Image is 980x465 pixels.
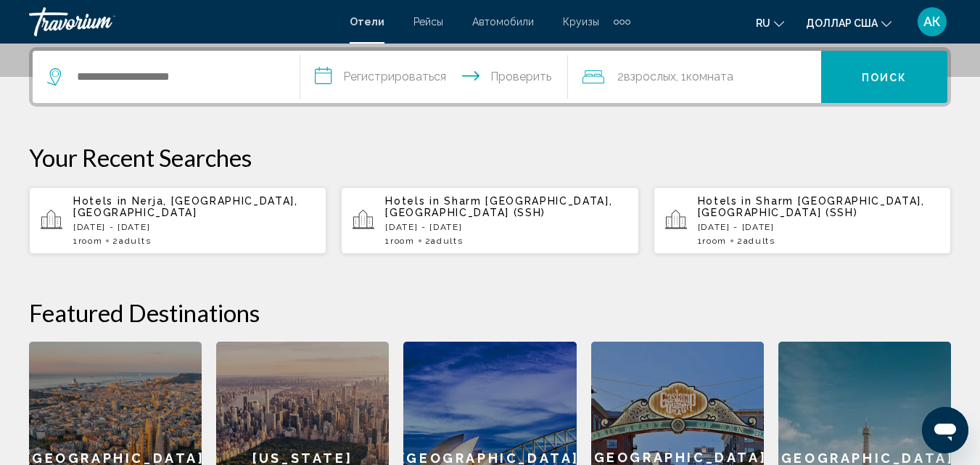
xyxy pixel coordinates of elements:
[119,236,151,246] span: Adults
[425,236,464,246] span: 2
[698,195,752,207] span: Hotels in
[390,236,415,246] span: Room
[702,236,727,246] span: Room
[29,7,335,36] a: Травориум
[29,143,951,172] p: Your Recent Searches
[654,186,951,255] button: Hotels in Sharm [GEOGRAPHIC_DATA], [GEOGRAPHIC_DATA] (SSH)[DATE] - [DATE]1Room2Adults
[73,236,102,246] span: 1
[862,72,907,83] font: Поиск
[341,186,638,255] button: Hotels in Sharm [GEOGRAPHIC_DATA], [GEOGRAPHIC_DATA] (SSH)[DATE] - [DATE]1Room2Adults
[385,195,440,207] span: Hotels in
[385,195,612,218] span: Sharm [GEOGRAPHIC_DATA], [GEOGRAPHIC_DATA] (SSH)
[744,236,775,246] span: Adults
[617,70,624,83] font: 2
[563,16,599,28] a: Круизы
[913,7,951,37] button: Меню пользователя
[385,236,414,246] span: 1
[73,195,298,218] span: Nerja, [GEOGRAPHIC_DATA], [GEOGRAPHIC_DATA]
[756,17,770,29] font: ru
[698,222,939,232] p: [DATE] - [DATE]
[350,16,384,28] a: Отели
[676,70,686,83] font: , 1
[112,236,151,246] span: 2
[698,236,727,246] span: 1
[686,70,733,83] font: комната
[73,195,128,207] span: Hotels in
[923,14,941,29] font: АК
[300,51,568,103] button: Даты заезда и выезда
[413,16,443,28] a: Рейсы
[385,222,627,232] p: [DATE] - [DATE]
[922,407,968,453] iframe: Кнопка запуска окна обмена сообщениями
[73,222,315,232] p: [DATE] - [DATE]
[614,10,630,33] button: Дополнительные элементы навигации
[29,186,326,255] button: Hotels in Nerja, [GEOGRAPHIC_DATA], [GEOGRAPHIC_DATA][DATE] - [DATE]1Room2Adults
[78,236,103,246] span: Room
[737,236,775,246] span: 2
[431,236,463,246] span: Adults
[624,70,676,83] font: взрослых
[821,51,947,103] button: Поиск
[29,298,951,327] h2: Featured Destinations
[33,51,947,103] div: Виджет поиска
[472,16,534,28] a: Автомобили
[698,195,925,218] span: Sharm [GEOGRAPHIC_DATA], [GEOGRAPHIC_DATA] (SSH)
[806,17,878,29] font: доллар США
[806,12,892,33] button: Изменить валюту
[756,12,784,33] button: Изменить язык
[568,51,821,103] button: Путешественники: 2 взрослых, 0 детей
